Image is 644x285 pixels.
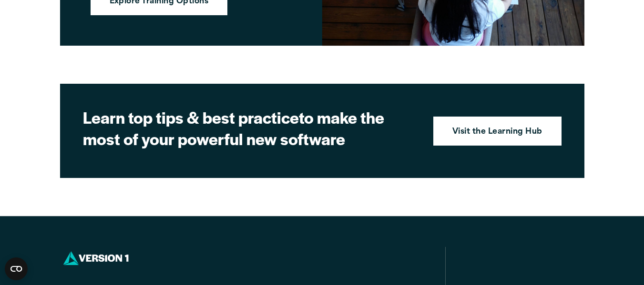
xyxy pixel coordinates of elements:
[433,117,562,146] a: Visit the Learning Hub
[452,126,542,138] strong: Visit the Learning Hub
[83,107,417,149] h2: to make the most of your powerful new software
[5,257,28,280] button: Open CMP widget
[83,106,299,128] strong: Learn top tips & best practice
